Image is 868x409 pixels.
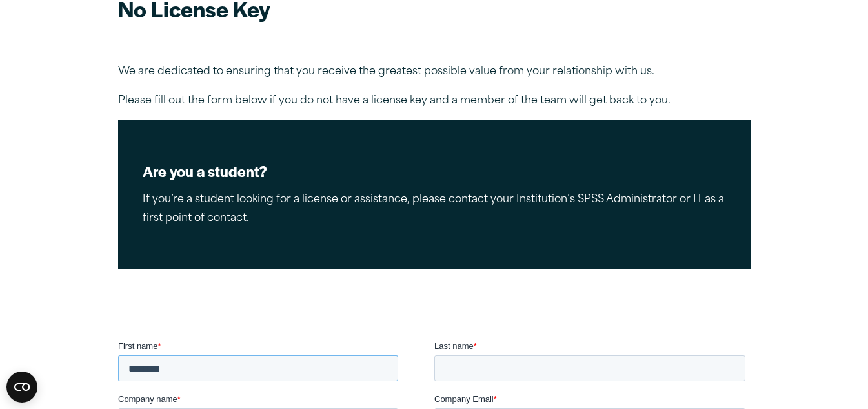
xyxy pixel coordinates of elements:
p: If you’re a student looking for a license or assistance, please contact your Institution’s SPSS A... [143,191,726,228]
button: Open CMP widget [6,372,37,403]
p: I agree to allow Version 1 to store and process my data and to send communications. [16,233,357,244]
p: We are dedicated to ensuring that you receive the greatest possible value from your relationship ... [118,63,751,81]
span: Last name [316,1,356,11]
span: Job title [316,107,345,117]
p: Please fill out the form below if you do not have a license key and a member of the team will get... [118,92,751,110]
h2: Are you a student? [143,162,726,181]
span: Company Email [316,54,376,64]
a: Privacy Policy [356,256,411,266]
input: I agree to allow Version 1 to store and process my data and to send communications.* [3,235,12,243]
